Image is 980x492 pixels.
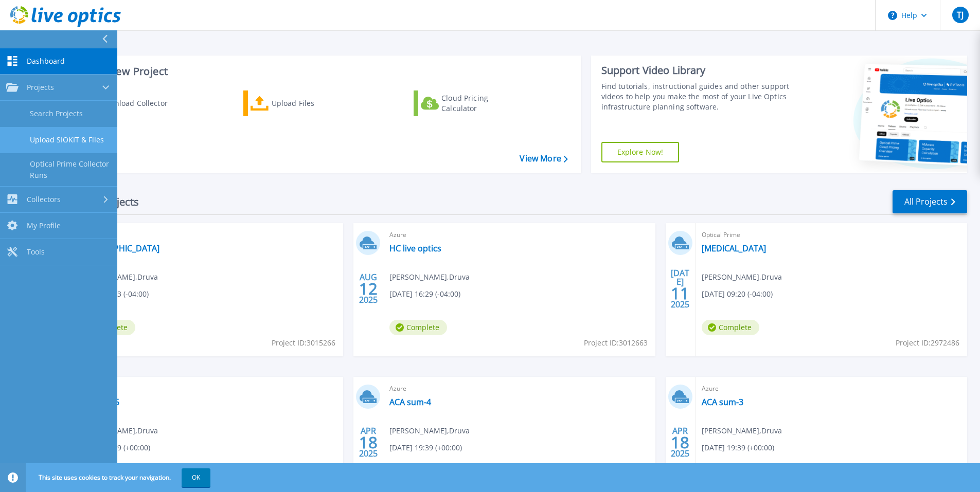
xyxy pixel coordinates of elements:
[27,83,54,92] span: Projects
[389,320,447,335] span: Complete
[389,288,460,300] span: [DATE] 16:29 (-04:00)
[389,271,470,283] span: [PERSON_NAME] , Druva
[389,397,431,407] a: ACA sum-4
[414,90,528,116] a: Cloud Pricing Calculator
[702,425,782,436] span: [PERSON_NAME] , Druva
[389,229,649,241] span: Azure
[73,66,567,77] h3: Start a New Project
[584,337,648,349] span: Project ID: 3012663
[27,221,61,230] span: My Profile
[702,288,773,300] span: [DATE] 09:20 (-04:00)
[272,93,354,114] div: Upload Files
[359,438,378,447] span: 18
[702,397,743,407] a: ACA sum-3
[957,11,964,19] span: TJ
[671,289,689,298] span: 11
[389,243,441,253] a: HC live optics
[702,229,961,241] span: Optical Prime
[389,383,649,394] span: Azure
[389,425,470,436] span: [PERSON_NAME] , Druva
[182,468,210,487] button: OK
[78,229,337,241] span: Optical Prime
[702,383,961,394] span: Azure
[896,337,959,349] span: Project ID: 2972486
[27,247,45,257] span: Tools
[520,154,567,163] a: View More
[73,90,188,116] a: Download Collector
[670,424,690,461] div: APR 2025
[702,243,766,253] a: [MEDICAL_DATA]
[389,442,462,453] span: [DATE] 19:39 (+00:00)
[601,81,793,112] div: Find tutorials, instructional guides and other support videos to help you make the most of your L...
[243,90,358,116] a: Upload Files
[670,270,690,307] div: [DATE] 2025
[78,271,158,283] span: [PERSON_NAME] , Druva
[359,284,378,293] span: 12
[27,57,65,66] span: Dashboard
[27,195,61,204] span: Collectors
[359,424,378,461] div: APR 2025
[702,442,774,453] span: [DATE] 19:39 (+00:00)
[601,64,793,77] div: Support Video Library
[893,190,967,213] a: All Projects
[671,438,689,447] span: 18
[78,243,159,253] a: [GEOGRAPHIC_DATA]
[78,383,337,394] span: Azure
[78,425,158,436] span: [PERSON_NAME] , Druva
[359,270,378,307] div: AUG 2025
[702,320,759,335] span: Complete
[272,337,335,349] span: Project ID: 3015266
[99,93,182,114] div: Download Collector
[28,468,210,487] span: This site uses cookies to track your navigation.
[601,142,680,162] a: Explore Now!
[702,271,782,283] span: [PERSON_NAME] , Druva
[441,93,524,114] div: Cloud Pricing Calculator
